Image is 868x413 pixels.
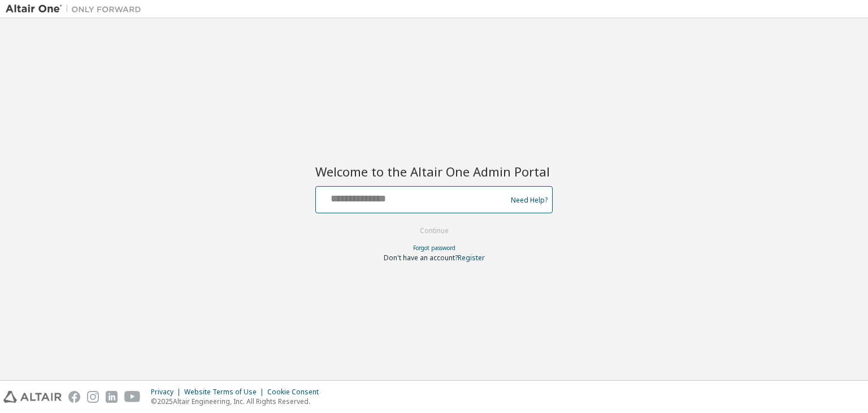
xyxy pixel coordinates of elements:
[106,391,118,403] img: linkedin.svg
[511,200,548,200] a: Need Help?
[151,397,325,406] p: © 2025 Altair Engineering, Inc. All Rights Reserved.
[124,391,141,403] img: youtube.svg
[6,3,147,15] img: Altair One
[151,388,184,397] div: Privacy
[413,244,455,252] a: Forgot password
[68,391,80,403] img: facebook.svg
[315,164,553,179] h2: Welcome to the Altair One Admin Portal
[87,391,99,403] img: instagram.svg
[384,253,458,263] span: Don't have an account?
[184,388,267,397] div: Website Terms of Use
[458,253,485,263] a: Register
[3,391,62,403] img: altair_logo.svg
[267,388,325,397] div: Cookie Consent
